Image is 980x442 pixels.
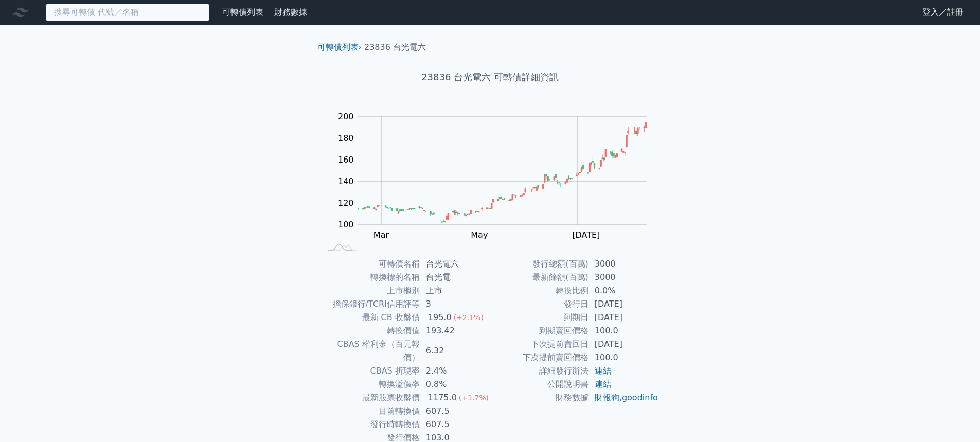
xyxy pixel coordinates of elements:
[338,198,354,208] tspan: 120
[589,391,659,404] td: ,
[490,297,589,311] td: 發行日
[914,4,972,21] a: 登入／註冊
[420,338,490,364] td: 6.32
[490,311,589,324] td: 到期日
[471,230,488,240] tspan: May
[322,391,420,404] td: 最新股票收盤價
[589,311,659,324] td: [DATE]
[420,378,490,391] td: 0.8%
[490,284,589,297] td: 轉換比例
[322,257,420,271] td: 可轉債名稱
[420,284,490,297] td: 上市
[420,404,490,418] td: 607.5
[322,297,420,311] td: 擔保銀行/TCRI信用評等
[589,324,659,338] td: 100.0
[490,351,589,364] td: 下次提前賣回價格
[322,404,420,418] td: 目前轉換價
[589,338,659,351] td: [DATE]
[338,176,354,186] tspan: 140
[364,41,426,54] li: 23836 台光電六
[490,378,589,391] td: 公開說明書
[420,257,490,271] td: 台光電六
[589,351,659,364] td: 100.0
[622,393,658,402] a: goodinfo
[322,378,420,391] td: 轉換溢價率
[322,311,420,324] td: 最新 CB 收盤價
[426,311,454,324] div: 195.0
[333,112,662,240] g: Chart
[420,418,490,431] td: 607.5
[595,379,611,389] a: 連結
[338,112,354,121] tspan: 200
[490,338,589,351] td: 下次提前賣回日
[322,271,420,284] td: 轉換標的名稱
[420,297,490,311] td: 3
[322,324,420,338] td: 轉換價值
[454,313,484,322] span: (+2.1%)
[317,41,362,54] li: ›
[358,122,646,223] g: Series
[420,271,490,284] td: 台光電
[589,284,659,297] td: 0.0%
[322,338,420,364] td: CBAS 權利金（百元報價）
[274,7,307,17] a: 財務數據
[420,324,490,338] td: 193.42
[322,284,420,297] td: 上市櫃別
[373,230,389,240] tspan: Mar
[589,271,659,284] td: 3000
[322,418,420,431] td: 發行時轉換價
[338,155,354,165] tspan: 160
[490,271,589,284] td: 最新餘額(百萬)
[490,364,589,378] td: 詳細發行辦法
[420,364,490,378] td: 2.4%
[338,220,354,229] tspan: 100
[572,230,600,240] tspan: [DATE]
[459,394,489,402] span: (+1.7%)
[222,7,263,17] a: 可轉債列表
[490,324,589,338] td: 到期賣回價格
[45,4,210,21] input: 搜尋可轉債 代號／名稱
[589,257,659,271] td: 3000
[490,257,589,271] td: 發行總額(百萬)
[322,364,420,378] td: CBAS 折現率
[589,297,659,311] td: [DATE]
[595,366,611,376] a: 連結
[426,391,459,404] div: 1175.0
[317,42,359,52] a: 可轉債列表
[309,70,671,84] h1: 23836 台光電六 可轉債詳細資訊
[490,391,589,404] td: 財務數據
[595,393,619,402] a: 財報狗
[338,133,354,143] tspan: 180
